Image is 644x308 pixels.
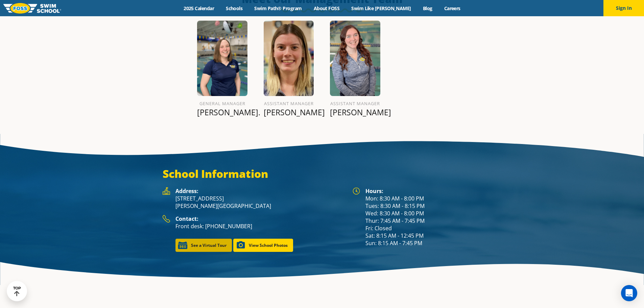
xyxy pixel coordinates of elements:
a: About FOSS [308,5,345,11]
img: Cassidy-Matt.png [330,21,380,96]
h3: School Information [163,167,482,181]
strong: Address: [175,187,198,195]
a: Swim Like [PERSON_NAME] [345,5,417,11]
strong: Contact: [175,215,198,222]
img: Foss-Web-Headshots.png [264,21,314,96]
h6: General Manager [197,99,247,108]
strong: Hours: [365,187,383,195]
h6: Assistant Manager [330,99,380,108]
p: [STREET_ADDRESS] [PERSON_NAME][GEOGRAPHIC_DATA] [175,195,346,210]
h6: Assistant Manager [264,99,314,108]
a: Schools [220,5,248,11]
a: Blog [417,5,438,11]
a: 2025 Calendar [178,5,220,11]
p: [PERSON_NAME] [264,108,314,117]
p: [PERSON_NAME] [330,108,380,117]
img: FOSS Swim School Logo [3,3,61,14]
img: Foss Location Hours [353,187,360,195]
p: Front desk: [PHONE_NUMBER] [175,222,346,230]
img: Alexa-Ihrke.png [197,21,247,96]
a: Swim Path® Program [248,5,308,11]
a: Careers [438,5,466,11]
p: [PERSON_NAME]. [197,108,247,117]
img: Foss Location Contact [163,215,170,223]
a: See a Virtual Tour [175,239,232,252]
img: Foss Location Address [163,187,170,195]
a: View School Photos [233,239,293,252]
div: TOP [13,286,21,297]
div: Mon: 8:30 AM - 8:00 PM Tues: 8:30 AM - 8:15 PM Wed: 8:30 AM - 8:00 PM Thur: 7:45 AM - 7:45 PM Fri... [365,187,482,247]
div: Open Intercom Messenger [621,285,637,301]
